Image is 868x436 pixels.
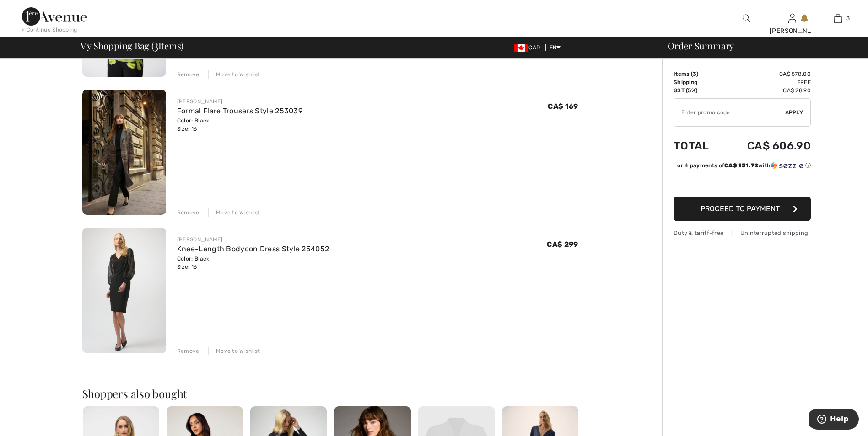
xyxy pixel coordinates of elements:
[674,197,811,221] button: Proceed to Payment
[846,14,850,22] span: 3
[208,208,260,217] div: Move to Wishlist
[208,70,260,79] div: Move to Wishlist
[722,86,811,95] td: CA$ 28.90
[674,173,811,193] iframe: PayPal-paypal
[809,409,859,431] iframe: Opens a widget where you can find more information
[693,71,696,77] span: 3
[722,130,811,161] td: CA$ 606.90
[743,13,750,24] img: search the website
[82,90,166,215] img: Formal Flare Trousers Style 253039
[722,70,811,78] td: CA$ 578.00
[674,86,722,95] td: GST (5%)
[82,388,586,399] h2: Shoppers also bought
[177,235,329,244] div: [PERSON_NAME]
[22,26,77,34] div: < Continue Shopping
[514,44,544,51] span: CAD
[674,229,811,237] div: Duty & tariff-free | Uninterrupted shipping
[674,99,785,126] input: Promo code
[771,161,803,170] img: Sezzle
[177,70,199,79] div: Remove
[177,97,302,106] div: [PERSON_NAME]
[177,347,199,355] div: Remove
[177,245,329,253] a: Knee-Length Bodycon Dress Style 254052
[177,117,302,133] div: Color: Black Size: 16
[177,106,302,115] a: Formal Flare Trousers Style 253039
[674,161,811,173] div: or 4 payments ofCA$ 151.72withSezzle Click to learn more about Sezzle
[674,130,722,161] td: Total
[788,14,796,22] a: Sign In
[788,13,796,24] img: My Info
[724,162,758,169] span: CA$ 151.72
[677,161,811,170] div: or 4 payments of with
[208,347,260,355] div: Move to Wishlist
[22,7,87,26] img: 1ère Avenue
[550,44,561,51] span: EN
[177,208,199,217] div: Remove
[657,41,863,50] div: Order Summary
[701,204,780,213] span: Proceed to Payment
[177,255,329,271] div: Color: Black Size: 16
[770,26,814,36] div: [PERSON_NAME]
[834,13,842,24] img: My Bag
[547,240,578,249] span: CA$ 299
[514,44,528,52] img: Canadian Dollar
[154,39,158,51] span: 3
[722,78,811,86] td: Free
[785,108,803,117] span: Apply
[674,70,722,78] td: Items ( )
[815,13,860,24] a: 3
[80,41,184,50] span: My Shopping Bag ( Items)
[548,102,578,111] span: CA$ 169
[674,78,722,86] td: Shipping
[82,228,166,353] img: Knee-Length Bodycon Dress Style 254052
